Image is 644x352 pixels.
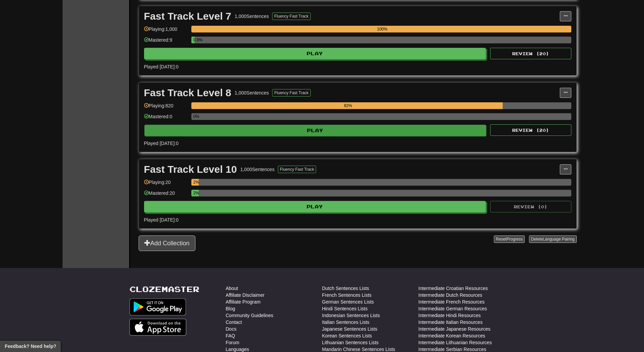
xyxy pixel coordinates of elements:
a: Japanese Sentences Lists [322,326,377,332]
a: French Sentences Lists [322,292,372,298]
div: Playing: 1,000 [144,26,188,37]
div: Playing: 820 [144,102,188,113]
a: Korean Sentences Lists [322,332,372,339]
div: Playing: 20 [144,179,188,190]
button: DeleteLanguage Pairing [529,235,577,243]
div: 1,000 Sentences [240,166,275,173]
a: Intermediate Italian Resources [419,319,483,326]
button: Fluency Fast Track [272,13,310,20]
div: 2% [193,190,199,196]
img: Get it on Google Play [129,298,186,315]
a: Intermediate Dutch Resources [419,292,482,298]
span: Played [DATE]: 0 [144,64,178,69]
a: Intermediate Lithuanian Resources [419,339,492,346]
a: FAQ [226,332,235,339]
div: 100% [193,26,571,33]
a: Intermediate German Resources [419,305,487,312]
a: Italian Sentences Lists [322,319,369,326]
span: Language Pairing [543,237,574,242]
button: Play [144,48,486,59]
a: German Sentences Lists [322,298,374,305]
button: Fluency Fast Track [272,89,310,97]
a: Docs [226,326,237,332]
span: Open feedback widget [5,343,56,350]
button: Fluency Fast Track [278,166,316,173]
a: Intermediate French Resources [419,298,485,305]
div: Fast Track Level 10 [144,164,237,174]
a: Intermediate Korean Resources [419,332,485,339]
a: Forum [226,339,239,346]
a: Clozemaster [129,285,199,293]
div: 0.9% [193,37,195,43]
button: Play [144,201,486,212]
button: Review (20) [490,124,571,136]
div: 1,000 Sentences [235,89,269,96]
a: Contact [226,319,242,326]
div: Fast Track Level 8 [144,88,232,98]
a: Affiliate Program [226,298,261,305]
button: Add Collection [139,235,195,251]
div: Fast Track Level 7 [144,11,232,21]
span: Played [DATE]: 0 [144,141,178,146]
div: 1,000 Sentences [235,13,269,20]
a: Indonesian Sentences Lists [322,312,380,319]
div: Mastered: 20 [144,190,188,201]
div: 2% [193,179,199,186]
span: Progress [506,237,523,242]
div: Mastered: 0 [144,113,188,124]
a: Lithuanian Sentences Lists [322,339,379,346]
button: ResetProgress [494,235,525,243]
a: Intermediate Japanese Resources [419,326,491,332]
a: Blog [226,305,235,312]
a: Dutch Sentences Lists [322,285,369,292]
a: Community Guidelines [226,312,273,319]
a: Intermediate Croatian Resources [419,285,488,292]
a: Hindi Sentences Lists [322,305,368,312]
a: About [226,285,238,292]
a: Affiliate Disclaimer [226,292,265,298]
img: Get it on App Store [129,319,187,336]
button: Review (20) [490,48,571,59]
a: Intermediate Hindi Resources [419,312,481,319]
div: Mastered: 9 [144,37,188,48]
span: Played [DATE]: 0 [144,217,178,223]
div: 82% [193,102,503,109]
button: Review (0) [490,201,571,212]
button: Play [144,125,486,136]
